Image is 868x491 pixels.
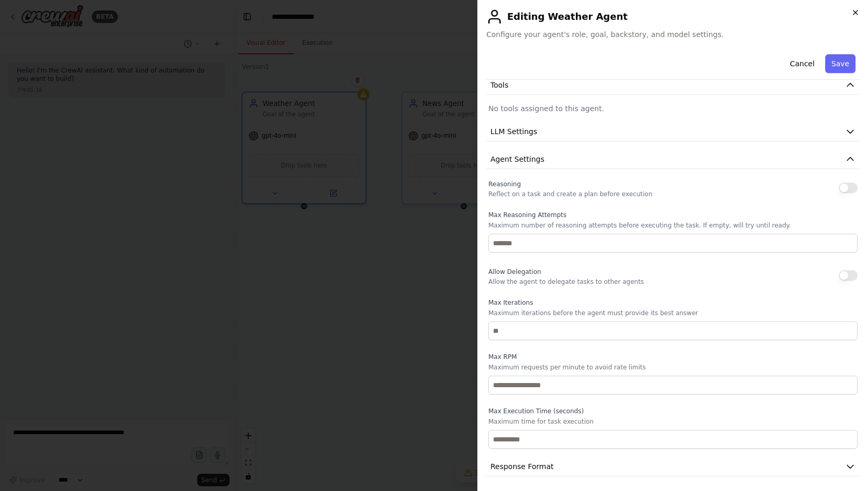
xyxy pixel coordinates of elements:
[486,8,860,25] h2: Editing Weather Agent
[486,29,860,40] span: Configure your agent's role, goal, backstory, and model settings.
[486,150,860,169] button: Agent Settings
[488,363,858,372] p: Maximum requests per minute to avoid rate limits
[488,309,858,317] p: Maximum iterations before the agent must provide its best answer
[488,211,858,219] label: Max Reasoning Attempts
[488,417,858,426] p: Maximum time for task execution
[488,190,652,198] p: Reflect on a task and create a plan before execution
[488,221,858,230] p: Maximum number of reasoning attempts before executing the task. If empty, will try until ready.
[783,54,821,73] button: Cancel
[488,298,858,307] label: Max Iterations
[488,407,858,415] label: Max Execution Time (seconds)
[490,80,509,90] span: Tools
[490,154,544,164] span: Agent Settings
[488,181,521,188] span: Reasoning
[488,278,644,286] p: Allow the agent to delegate tasks to other agents
[486,122,860,141] button: LLM Settings
[825,54,855,73] button: Save
[488,353,858,361] label: Max RPM
[490,461,553,472] span: Response Format
[488,268,541,276] span: Allow Delegation
[490,126,537,137] span: LLM Settings
[486,457,860,476] button: Response Format
[486,76,860,95] button: Tools
[488,103,858,114] p: No tools assigned to this agent.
